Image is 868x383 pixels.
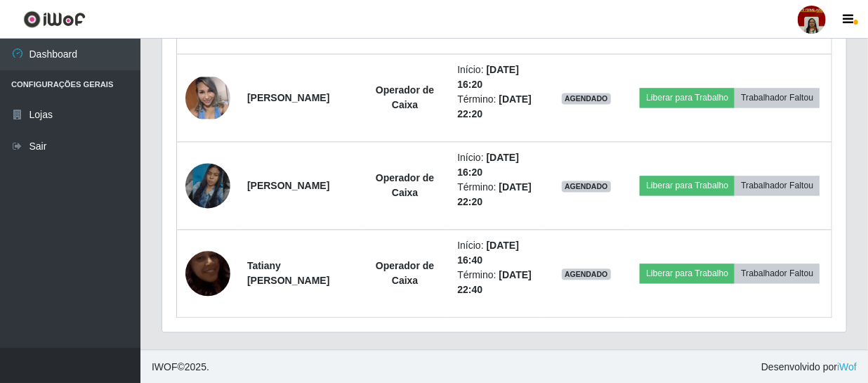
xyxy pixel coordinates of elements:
[735,88,820,108] button: Trabalhador Faltou
[152,361,178,372] span: IWOF
[457,238,536,268] li: Início:
[457,150,536,180] li: Início:
[640,88,735,108] button: Liberar para Trabalho
[640,264,735,283] button: Liberar para Trabalho
[247,260,329,286] strong: Tatiany [PERSON_NAME]
[457,240,519,266] time: [DATE] 16:40
[562,93,611,104] span: AGENDADO
[185,233,230,313] img: 1721152880470.jpeg
[457,64,519,90] time: [DATE] 16:20
[735,264,820,283] button: Trabalhador Faltou
[457,180,536,209] li: Término:
[185,77,230,119] img: 1667262197965.jpeg
[152,360,209,375] span: © 2025 .
[247,180,329,191] strong: [PERSON_NAME]
[640,176,735,195] button: Liberar para Trabalho
[562,181,611,192] span: AGENDADO
[23,11,86,28] img: CoreUI Logo
[376,172,434,198] strong: Operador de Caixa
[457,152,519,178] time: [DATE] 16:20
[376,260,434,286] strong: Operador de Caixa
[457,63,536,92] li: Início:
[562,268,611,280] span: AGENDADO
[457,268,536,297] li: Término:
[837,361,857,372] a: iWof
[185,145,230,226] img: 1748993831406.jpeg
[247,92,329,103] strong: [PERSON_NAME]
[761,360,857,375] span: Desenvolvido por
[376,84,434,110] strong: Operador de Caixa
[457,92,536,122] li: Término:
[735,176,820,195] button: Trabalhador Faltou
